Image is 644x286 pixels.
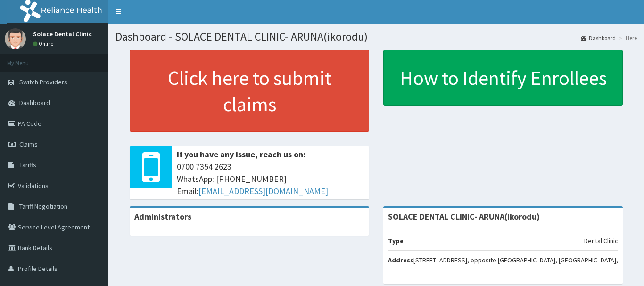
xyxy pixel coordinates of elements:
b: Type [388,237,404,245]
li: Here [617,34,637,42]
b: Address [388,256,413,264]
p: Solace Dental Clinic [33,31,92,37]
span: Tariffs [19,161,36,169]
strong: SOLACE DENTAL CLINIC- ARUNA(ikorodu) [388,211,540,222]
h1: Dashboard - SOLACE DENTAL CLINIC- ARUNA(ikorodu) [116,31,637,43]
a: Online [33,41,56,47]
span: Claims [19,140,38,148]
a: How to Identify Enrollees [383,50,623,106]
span: 0700 7354 2623 WhatsApp: [PHONE_NUMBER] Email: [177,161,364,197]
p: Dental Clinic [584,236,618,245]
b: Administrators [134,211,191,222]
a: Dashboard [581,34,616,42]
a: Click here to submit claims [130,50,369,132]
span: Switch Providers [19,78,67,86]
b: If you have any issue, reach us on: [177,149,305,160]
p: [STREET_ADDRESS], opposite [GEOGRAPHIC_DATA], [GEOGRAPHIC_DATA], [413,255,618,265]
img: User Image [5,28,26,49]
span: Tariff Negotiation [19,202,67,211]
span: Dashboard [19,98,50,107]
a: [EMAIL_ADDRESS][DOMAIN_NAME] [198,186,328,196]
